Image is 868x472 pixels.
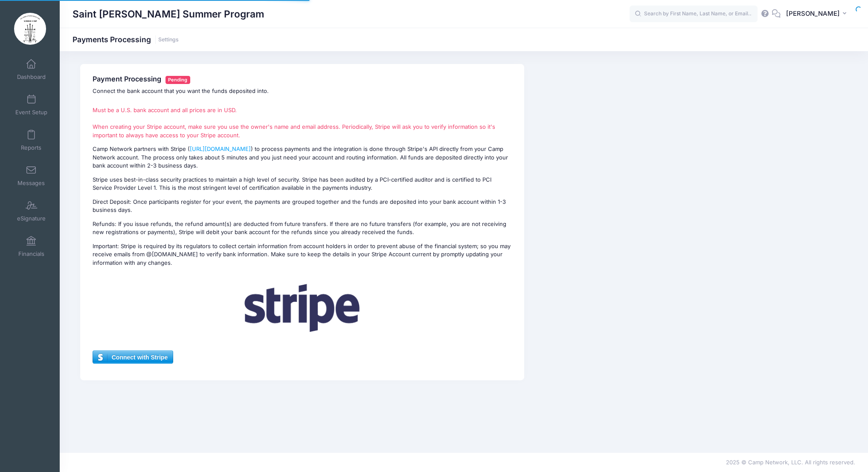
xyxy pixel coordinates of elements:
p: Direct Deposit: Once participants register for your event, the payments are grouped together and ... [93,198,512,214]
a: Financials [11,232,52,261]
span: Messages [17,180,45,187]
span: Reports [21,144,41,151]
a: Messages [11,161,52,191]
span: Pending [165,76,190,84]
a: Settings [158,37,179,43]
p: Stripe uses best-in-class security practices to maintain a high level of security. Stripe has bee... [93,176,512,192]
a: Connect with Stripe [93,350,173,363]
img: Stripe Logo [227,272,377,344]
a: [URL][DOMAIN_NAME] [190,145,251,152]
p: Connect the bank account that you want the funds deposited into. [93,87,512,96]
span: Dashboard [17,73,46,81]
p: Important: Stripe is required by its regulators to collect certain information from account holde... [93,242,512,267]
span: Connect with Stripe [93,351,173,364]
span: Event Setup [15,109,47,116]
input: Search by First Name, Last Name, or Email... [630,6,758,23]
p: Camp Network partners with Stripe ( ) to process payments and the integration is done through Str... [93,145,512,170]
p: Refunds: If you issue refunds, the refund amount(s) are deducted from future transfers. If there ... [93,220,512,237]
h1: Payments Processing [73,35,179,44]
a: Reports [11,125,52,155]
p: Must be a U.S. bank account and all prices are in USD. When creating your Stripe account, make su... [93,106,512,139]
span: Financials [18,250,44,258]
a: Event Setup [11,90,52,120]
img: Saint Herman Summer Program [14,13,46,45]
h1: Saint [PERSON_NAME] Summer Program [73,4,264,24]
a: eSignature [11,196,52,226]
span: eSignature [17,215,46,222]
a: Dashboard [11,55,52,84]
button: [PERSON_NAME] [781,4,855,24]
span: 2025 © Camp Network, LLC. All rights reserved. [726,459,855,466]
span: [PERSON_NAME] [786,9,840,18]
h4: Payment Processing [93,75,512,84]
